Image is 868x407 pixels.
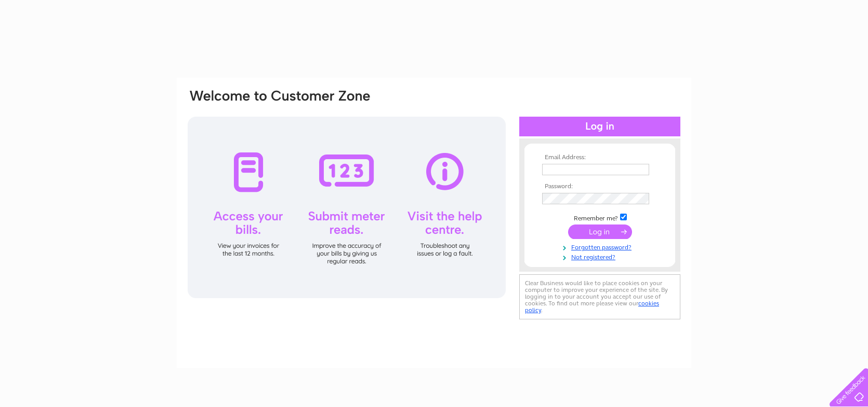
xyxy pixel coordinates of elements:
th: Password: [540,183,660,190]
input: Submit [568,224,632,239]
div: Clear Business would like to place cookies on your computer to improve your experience of the sit... [519,274,680,319]
a: cookies policy [525,300,659,314]
a: Not registered? [542,251,660,261]
a: Forgotten password? [542,242,660,251]
th: Email Address: [540,154,660,161]
td: Remember me? [540,212,660,222]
